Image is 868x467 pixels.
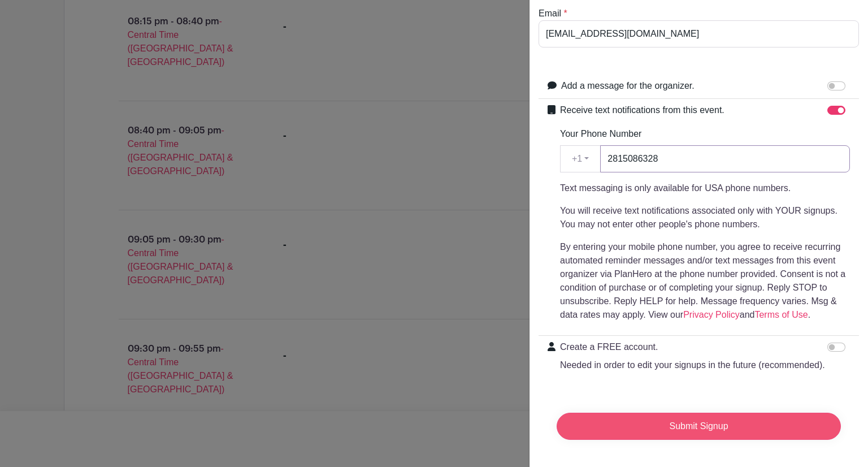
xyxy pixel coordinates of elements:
[560,145,601,172] button: +1
[539,7,561,20] label: Email
[560,240,850,322] p: By entering your mobile phone number, you agree to receive recurring automated reminder messages ...
[561,79,695,93] label: Add a message for the organizer.
[560,103,724,117] label: Receive text notifications from this event.
[560,340,825,354] p: Create a FREE account.
[683,310,740,319] a: Privacy Policy
[560,204,850,231] p: You will receive text notifications associated only with YOUR signups. You may not enter other pe...
[560,181,850,195] p: Text messaging is only available for USA phone numbers.
[560,127,641,141] label: Your Phone Number
[754,310,808,319] a: Terms of Use
[557,413,841,440] input: Submit Signup
[560,358,825,372] p: Needed in order to edit your signups in the future (recommended).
